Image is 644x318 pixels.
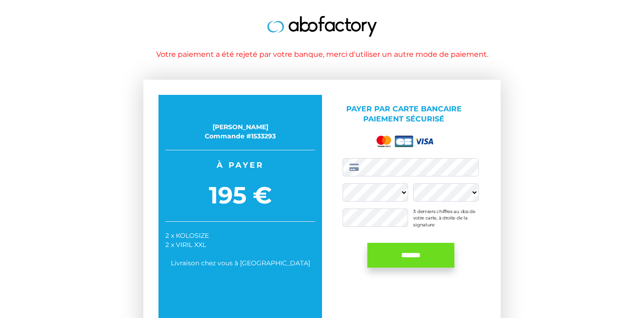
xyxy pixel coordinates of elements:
img: logo.jpg [267,16,377,37]
h1: Votre paiement a été rejeté par votre banque, merci d'utiliser un autre mode de paiement. [61,50,583,59]
img: visa.png [415,138,433,144]
div: 2 x KOLOSIZE 2 x VIRIL XXL [165,231,315,249]
div: Commande #1533293 [165,132,315,141]
div: [PERSON_NAME] [165,122,315,132]
span: À payer [165,159,315,170]
div: 3 derniers chiffres au dos de votre carte, à droite de la signature [413,208,479,227]
img: mastercard.png [375,134,393,149]
div: Livraison chez vous à [GEOGRAPHIC_DATA] [165,258,315,268]
p: Payer par Carte bancaire [329,104,479,125]
span: 195 € [165,179,315,212]
img: cb.png [395,136,413,147]
span: Paiement sécurisé [363,115,444,123]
